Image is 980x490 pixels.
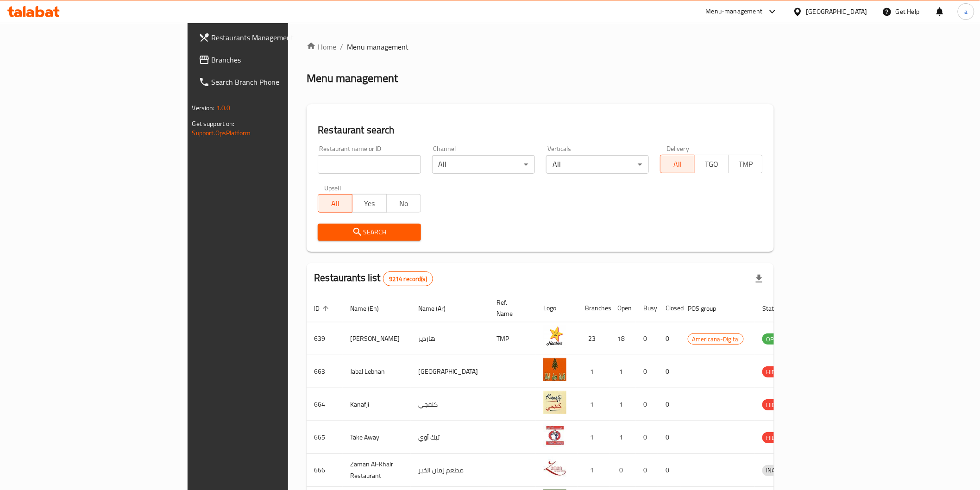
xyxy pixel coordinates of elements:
span: Name (En) [350,303,391,314]
div: OPEN [762,333,785,345]
img: Hardee's [543,325,566,348]
td: كنفجي [411,388,489,421]
span: INACTIVE [762,465,794,476]
span: All [322,197,349,210]
td: 0 [636,421,658,454]
span: HIDDEN [762,367,790,377]
td: Zaman Al-Khair Restaurant [343,454,411,487]
span: a [964,6,967,17]
td: 1 [610,355,636,388]
span: Menu management [347,41,408,52]
td: 1 [578,388,610,421]
td: 0 [658,322,680,355]
td: TMP [489,322,536,355]
th: Closed [658,294,680,322]
td: تيك آوي [411,421,489,454]
span: Search [325,226,413,238]
span: POS group [688,303,728,314]
td: Kanafji [343,388,411,421]
td: 0 [610,454,636,487]
button: All [318,194,352,213]
div: Total records count [383,271,433,286]
th: Branches [578,294,610,322]
span: Branches [212,54,344,65]
h2: Menu management [307,71,398,86]
td: 0 [658,421,680,454]
button: All [660,155,695,173]
span: No [390,197,417,210]
td: 1 [610,388,636,421]
span: All [664,157,691,171]
button: No [386,194,421,213]
td: 1 [578,454,610,487]
td: 0 [636,454,658,487]
td: Take Away [343,421,411,454]
div: All [546,155,649,174]
span: TGO [698,157,725,171]
td: 18 [610,322,636,355]
h2: Restaurant search [318,123,763,137]
span: ID [314,303,332,314]
td: هارديز [411,322,489,355]
td: 0 [658,355,680,388]
span: HIDDEN [762,433,790,443]
span: Status [762,303,792,314]
th: Busy [636,294,658,322]
td: مطعم زمان الخير [411,454,489,487]
h2: Restaurants list [314,271,433,286]
a: Restaurants Management [191,26,351,49]
span: HIDDEN [762,400,790,410]
div: Menu-management [706,6,763,17]
td: 0 [636,355,658,388]
td: 0 [658,388,680,421]
label: Delivery [666,145,690,152]
div: [GEOGRAPHIC_DATA] [806,6,867,17]
button: Search [318,224,421,241]
img: Jabal Lebnan [543,358,566,381]
div: Export file [748,268,770,290]
span: Name (Ar) [418,303,458,314]
span: Version: [192,102,215,114]
td: 1 [578,421,610,454]
img: Kanafji [543,391,566,414]
input: Search for restaurant name or ID.. [318,155,421,174]
td: [PERSON_NAME] [343,322,411,355]
td: Jabal Lebnan [343,355,411,388]
span: Restaurants Management [212,32,344,43]
img: Zaman Al-Khair Restaurant [543,457,566,480]
nav: breadcrumb [307,41,774,52]
th: Logo [536,294,578,322]
span: Ref. Name [496,297,525,319]
span: Yes [356,197,383,210]
td: 0 [636,388,658,421]
td: 0 [658,454,680,487]
div: All [432,155,535,174]
span: Americana-Digital [688,334,743,345]
button: TGO [694,155,729,173]
img: Take Away [543,424,566,447]
td: 1 [578,355,610,388]
a: Branches [191,49,351,71]
td: [GEOGRAPHIC_DATA] [411,355,489,388]
span: 1.0.0 [216,102,231,114]
a: Support.OpsPlatform [192,127,251,139]
button: Yes [352,194,387,213]
span: 9214 record(s) [383,275,433,283]
span: OPEN [762,334,785,345]
th: Open [610,294,636,322]
td: 0 [636,322,658,355]
span: TMP [733,157,760,171]
a: Search Branch Phone [191,71,351,93]
td: 23 [578,322,610,355]
td: 1 [610,421,636,454]
span: Search Branch Phone [212,76,344,88]
span: Get support on: [192,118,235,130]
button: TMP [729,155,763,173]
label: Upsell [324,185,341,191]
